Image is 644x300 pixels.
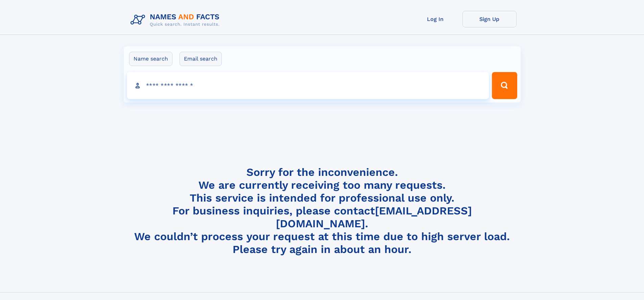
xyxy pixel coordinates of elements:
[180,52,222,66] label: Email search
[408,11,462,27] a: Log In
[127,72,489,99] input: search input
[492,72,517,99] button: Search Button
[128,166,517,256] h4: Sorry for the inconvenience. We are currently receiving too many requests. This service is intend...
[128,11,225,29] img: Logo Names and Facts
[462,11,517,27] a: Sign Up
[129,52,172,66] label: Name search
[276,204,472,230] a: [EMAIL_ADDRESS][DOMAIN_NAME]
